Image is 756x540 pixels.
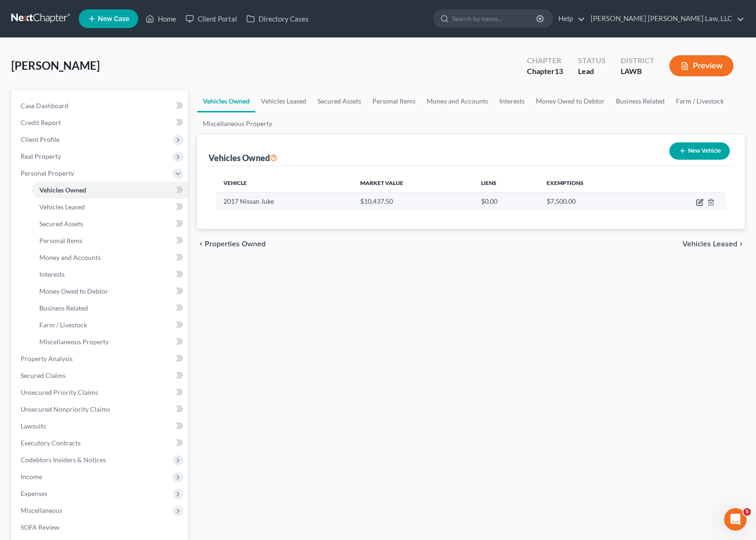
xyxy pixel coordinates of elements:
[21,135,59,143] span: Client Profile
[32,333,188,350] a: Miscellaneous Property
[353,174,474,192] th: Market Value
[208,152,277,163] div: Vehicles Owned
[527,66,563,77] div: Chapter
[32,283,188,300] a: Money Owed to Debtor
[737,240,745,248] i: chevron_right
[39,253,101,261] span: Money and Accounts
[32,182,188,199] a: Vehicles Owned
[474,192,539,210] td: $0.00
[621,66,654,77] div: LAWB
[21,456,106,464] span: Codebtors Insiders & Notices
[554,10,585,27] a: Help
[21,422,46,430] span: Lawsuits
[421,90,494,112] a: Money and Accounts
[494,90,530,112] a: Interests
[21,118,61,126] span: Credit Report
[21,152,61,160] span: Real Property
[21,388,98,396] span: Unsecured Priority Claims
[743,508,751,516] span: 5
[13,435,188,451] a: Executory Contracts
[32,300,188,317] a: Business Related
[312,90,367,112] a: Secured Assets
[21,473,42,481] span: Income
[32,232,188,249] a: Personal Items
[205,240,266,248] span: Properties Owned
[197,90,255,112] a: Vehicles Owned
[39,186,86,194] span: Vehicles Owned
[11,59,100,72] span: [PERSON_NAME]
[13,367,188,384] a: Secured Claims
[39,287,108,295] span: Money Owed to Debtor
[367,90,421,112] a: Personal Items
[610,90,670,112] a: Business Related
[39,203,85,211] span: Vehicles Leased
[32,266,188,283] a: Interests
[255,90,312,112] a: Vehicles Leased
[621,55,654,66] div: District
[21,405,110,413] span: Unsecured Nonpriority Claims
[216,174,353,192] th: Vehicle
[39,304,88,312] span: Business Related
[578,66,606,77] div: Lead
[682,240,745,248] button: Vehicles Leased chevron_right
[669,55,734,76] button: Preview
[527,55,563,66] div: Chapter
[141,10,181,27] a: Home
[21,523,59,531] span: SOFA Review
[13,418,188,435] a: Lawsuits
[474,174,539,192] th: Liens
[39,220,83,228] span: Secured Assets
[21,355,73,362] span: Property Analysis
[21,439,81,447] span: Executory Contracts
[13,114,188,131] a: Credit Report
[197,112,278,135] a: Miscellaneous Property
[197,240,266,248] button: chevron_left Properties Owned
[32,215,188,232] a: Secured Assets
[452,10,538,27] input: Search by name...
[669,142,730,160] button: New Vehicle
[670,90,729,112] a: Farm / Livestock
[32,249,188,266] a: Money and Accounts
[181,10,242,27] a: Client Portal
[32,317,188,333] a: Farm / Livestock
[32,199,188,215] a: Vehicles Leased
[13,519,188,536] a: SOFA Review
[21,489,47,497] span: Expenses
[39,270,65,278] span: Interests
[13,384,188,401] a: Unsecured Priority Claims
[13,401,188,418] a: Unsecured Nonpriority Claims
[21,506,62,514] span: Miscellaneous
[39,321,87,329] span: Farm / Livestock
[539,174,648,192] th: Exemptions
[21,169,74,177] span: Personal Property
[39,237,82,244] span: Personal Items
[216,192,353,210] td: 2017 Nissan Juke
[242,10,313,27] a: Directory Cases
[539,192,648,210] td: $7,500.00
[39,338,109,346] span: Miscellaneous Property
[21,371,66,379] span: Secured Claims
[21,102,68,110] span: Case Dashboard
[530,90,610,112] a: Money Owed to Debtor
[578,55,606,66] div: Status
[682,240,737,248] span: Vehicles Leased
[13,97,188,114] a: Case Dashboard
[98,15,129,22] span: New Case
[555,67,563,75] span: 13
[724,508,747,531] iframe: Intercom live chat
[13,350,188,367] a: Property Analysis
[197,240,205,248] i: chevron_left
[586,10,744,27] a: [PERSON_NAME] [PERSON_NAME] Law, LLC
[353,192,474,210] td: $10,437.50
